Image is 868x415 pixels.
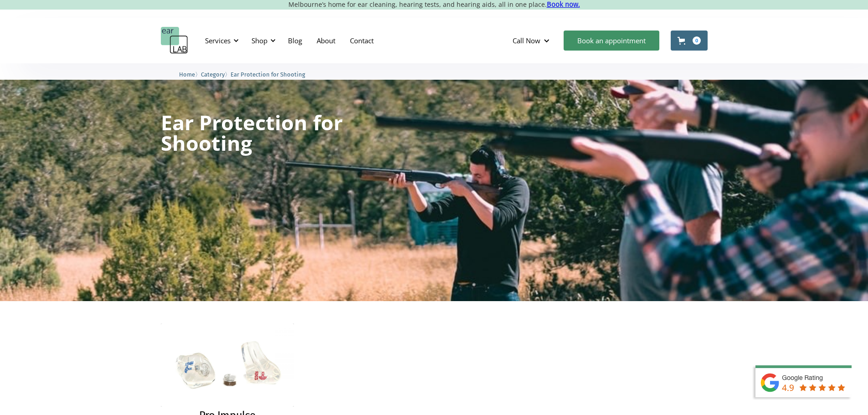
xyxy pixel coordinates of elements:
[505,27,559,54] div: Call Now
[309,27,343,54] a: About
[201,70,231,79] li: 〉
[693,36,701,45] div: 0
[564,31,659,51] a: Book an appointment
[161,112,403,153] h1: Ear Protection for Shooting
[281,27,309,54] a: Blog
[205,36,231,45] div: Services
[252,36,267,45] div: Shop
[513,36,540,45] div: Call Now
[671,31,708,51] a: Open cart
[200,27,241,54] div: Services
[201,71,225,78] span: Category
[161,323,294,407] img: Pro Impulse
[201,70,225,78] a: Category
[246,27,278,54] div: Shop
[343,27,381,54] a: Contact
[179,70,201,79] li: 〉
[231,70,305,78] a: Ear Protection for Shooting
[231,71,305,78] span: Ear Protection for Shooting
[179,70,195,78] a: Home
[161,27,188,54] a: home
[179,71,195,78] span: Home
